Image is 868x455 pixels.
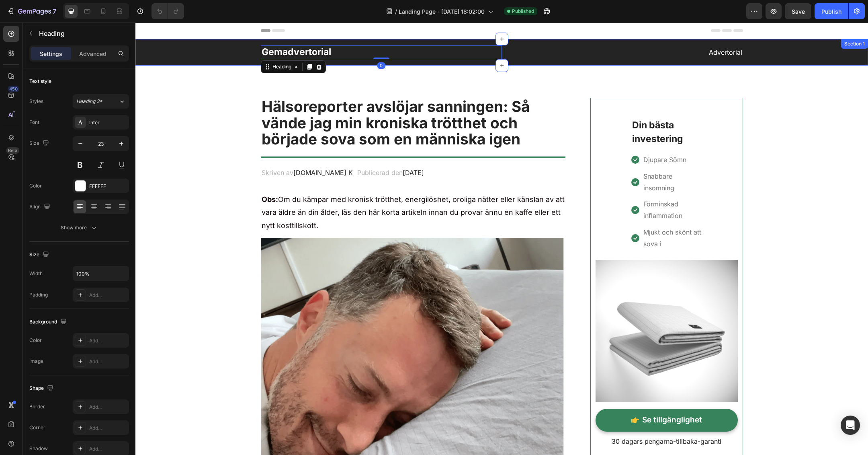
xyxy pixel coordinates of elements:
div: Align [29,202,52,212]
div: 450 [8,86,19,92]
button: Publish [815,3,848,19]
div: Add... [89,292,127,299]
div: Show more [61,224,98,232]
iframe: Design area [135,23,868,455]
div: Image [29,358,43,365]
p: Se tillgänglighet [507,393,567,403]
a: Se tillgänglighet [460,386,602,409]
strong: Obs: [126,173,143,181]
div: Add... [89,424,127,432]
input: Auto [73,266,129,281]
button: Heading 3* [73,94,129,109]
p: 30 dagars pengarna-tillbaka-garanti [461,413,601,425]
div: Width [29,270,43,277]
p: 7 [53,6,56,16]
div: Corner [29,424,45,431]
div: Add... [89,445,127,453]
div: Color [29,182,42,189]
div: Border [29,403,45,410]
p: Advanced [79,49,106,58]
div: Heading [135,41,158,48]
div: Text style [29,78,51,85]
span: Landing Page - [DATE] 18:02:00 [399,7,485,16]
span: Save [792,8,805,15]
div: Font [29,119,39,126]
p: Djupare Sömn [508,132,551,143]
p: Snabbare insomning [508,148,566,171]
div: Shape [29,383,55,394]
p: Heading [39,29,126,38]
p: Advertorial [367,24,607,36]
h2: Hälsoreporter avslöjar sanningen: Så vände jag min kroniska trötthet och började sova som en männ... [125,75,430,126]
span: [DATE] [267,146,289,154]
div: Section 1 [707,18,731,25]
p: Settings [40,49,62,58]
button: Show more [29,220,129,235]
span: Published [512,8,534,15]
div: Padding [29,291,48,299]
button: 7 [3,3,60,19]
div: Beta [6,147,19,154]
span: [DOMAIN_NAME] K [158,146,217,154]
div: Styles [29,98,43,105]
img: Alt Image [460,237,602,379]
div: Size [29,249,51,260]
h2: Din bästa investering [496,95,567,124]
div: 0 [242,40,250,46]
p: Publicerad den [222,144,289,156]
p: Om du kämpar med kronisk trötthet, energilöshet, oroliga nätter eller känslan av att vara äldre ä... [126,171,430,210]
div: Inter [89,119,127,126]
p: Mjukt och skönt att sova i [508,204,566,227]
div: Color [29,337,42,344]
div: Add... [89,337,127,344]
div: FFFFFF [89,183,127,190]
div: Undo/Redo [151,3,184,19]
div: Add... [89,358,127,365]
div: Open Intercom Messenger [841,416,860,435]
p: Skriven av [126,144,219,156]
div: Publish [821,7,841,16]
div: Add... [89,404,127,411]
span: Heading 3* [76,98,102,105]
div: Size [29,138,51,149]
span: / [395,7,397,16]
p: Förminskad inflammation [508,176,566,199]
div: Shadow [29,445,48,452]
button: Save [785,3,811,19]
div: Background [29,317,68,327]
